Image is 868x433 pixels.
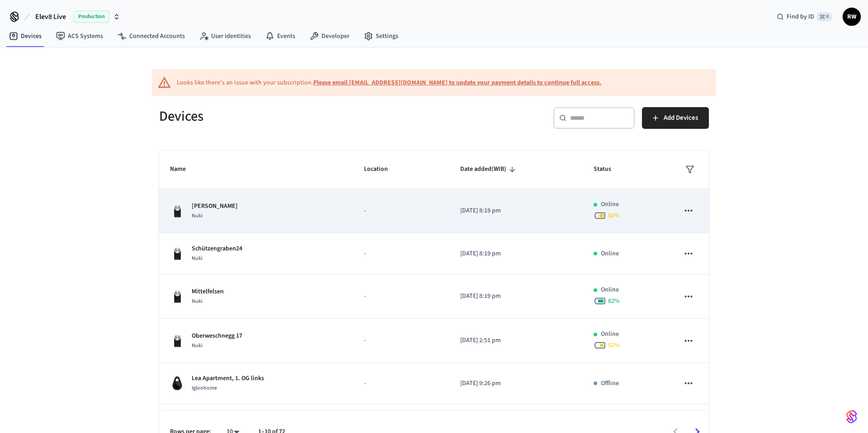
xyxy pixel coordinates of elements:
span: Nuki [192,297,203,305]
p: - [364,336,439,345]
span: Production [73,11,109,23]
p: [DATE] 8:19 pm [460,249,572,259]
span: 60 % [608,211,620,220]
div: Looks like there's an issue with your subscription. [177,78,601,88]
span: Elev8 Live [35,11,66,22]
span: 82 % [608,297,620,306]
a: User Identities [192,28,258,44]
img: igloohome_igke [170,376,184,391]
img: Nuki Smart Lock 3.0 Pro Black, Front [170,289,184,304]
a: Events [258,28,302,44]
span: Nuki [192,254,203,262]
p: Mittelfelsen [192,287,224,297]
p: Online [601,285,619,295]
a: Connected Accounts [110,28,192,44]
a: Settings [357,28,406,44]
span: Nuki [192,212,203,220]
p: [DATE] 8:19 pm [460,206,572,216]
span: Nuki [192,342,203,349]
span: 52 % [608,341,620,350]
span: Find by ID [787,12,814,21]
p: - [364,379,439,388]
span: Add Devices [664,112,698,124]
img: Nuki Smart Lock 3.0 Pro Black, Front [170,204,184,218]
button: RW [843,8,861,26]
div: Find by ID⌘ K [769,9,839,25]
p: Online [601,249,619,259]
p: - [364,249,439,259]
p: [PERSON_NAME] [192,202,238,211]
p: Online [601,200,619,209]
p: Online [601,329,619,339]
span: Name [170,162,198,176]
p: - [364,292,439,301]
img: SeamLogoGradient.69752ec5.svg [846,409,857,424]
span: Date added(WIB) [460,162,518,176]
h5: Devices [159,107,429,126]
img: Nuki Smart Lock 3.0 Pro Black, Front [170,334,184,348]
button: Add Devices [642,107,709,129]
p: Schützengraben24 [192,244,242,254]
a: Please email [EMAIL_ADDRESS][DOMAIN_NAME] to update your payment details to continue full access. [313,78,601,87]
p: Offline [601,379,619,388]
p: [DATE] 2:51 pm [460,336,572,345]
p: - [364,206,439,216]
a: Devices [2,28,49,44]
p: Lea Apartment, 1. OG links [192,374,264,383]
span: Igloohome [192,384,217,392]
img: Nuki Smart Lock 3.0 Pro Black, Front [170,246,184,261]
a: ACS Systems [49,28,110,44]
p: [DATE] 9:26 pm [460,379,572,388]
span: RW [844,9,860,25]
a: Developer [302,28,357,44]
span: ⌘ K [817,12,832,21]
p: [DATE] 8:19 pm [460,292,572,301]
span: Status [594,162,623,176]
p: Oberweschnegg 17 [192,331,242,341]
span: Location [364,162,400,176]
